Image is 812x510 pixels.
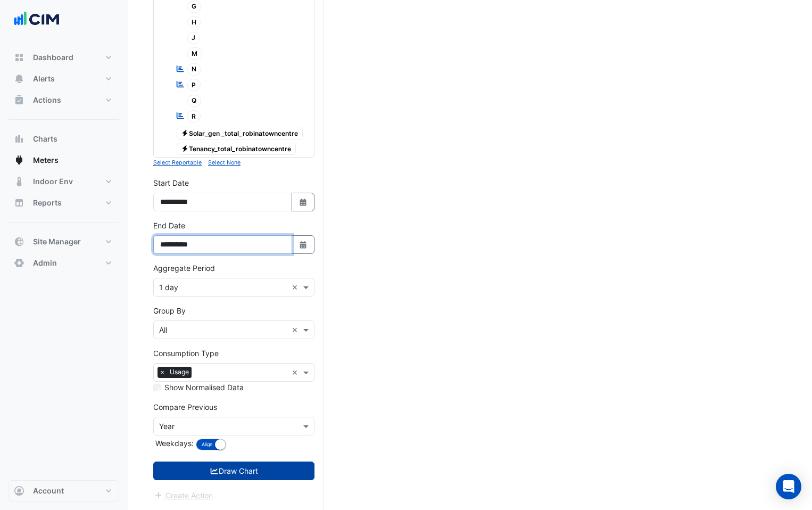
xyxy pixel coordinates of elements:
small: Select Reportable [153,159,202,166]
span: Meters [33,155,59,166]
label: Compare Previous [153,401,217,413]
app-icon: Alerts [14,73,24,84]
button: Actions [9,89,119,111]
button: Site Manager [9,231,119,252]
span: Account [33,486,64,496]
button: Dashboard [9,47,119,68]
span: Reports [33,198,62,208]
span: Actions [33,95,61,105]
span: Clear [292,282,301,293]
span: R [187,110,201,122]
span: Clear [292,324,301,335]
button: Select None [208,158,241,167]
app-icon: Reports [14,198,24,208]
app-icon: Site Manager [14,236,24,247]
span: P [187,79,201,91]
span: G [187,1,202,13]
fa-icon: Select Date [299,240,308,249]
button: Account [9,480,119,501]
span: N [187,63,202,76]
label: End Date [153,220,185,231]
app-icon: Indoor Env [14,176,24,187]
span: Q [187,95,202,107]
label: Start Date [153,177,189,188]
span: Indoor Env [33,176,73,187]
div: Open Intercom Messenger [776,474,801,499]
fa-icon: Electricity [181,145,189,153]
span: Clear [292,367,301,378]
span: M [187,47,203,60]
label: Weekdays: [153,438,194,449]
small: Select None [208,159,241,166]
span: Solar_gen _total_robinatowncentre [177,127,303,139]
img: Company Logo [13,9,61,30]
button: Meters [9,150,119,171]
app-escalated-ticket-create-button: Please draw the charts first [153,490,213,499]
span: Tenancy_total_robinatowncentre [177,143,296,155]
label: Show Normalised Data [164,382,244,393]
app-icon: Admin [14,258,24,268]
button: Admin [9,252,119,274]
span: J [187,32,201,44]
app-icon: Meters [14,155,24,166]
button: Charts [9,128,119,150]
label: Group By [153,305,186,316]
span: Charts [33,134,57,144]
span: Alerts [33,73,55,84]
fa-icon: Reportable [176,80,185,89]
label: Consumption Type [153,348,219,359]
label: Aggregate Period [153,262,215,274]
app-icon: Dashboard [14,52,24,63]
fa-icon: Select Date [299,198,308,207]
fa-icon: Electricity [181,129,189,137]
button: Indoor Env [9,171,119,192]
span: H [187,16,202,28]
button: Select Reportable [153,158,202,167]
button: Reports [9,192,119,213]
button: Draw Chart [153,462,314,480]
span: Site Manager [33,236,81,247]
fa-icon: Reportable [176,111,185,120]
span: Usage [167,367,192,377]
span: Admin [33,258,57,268]
button: Alerts [9,68,119,89]
span: Dashboard [33,52,73,63]
fa-icon: Reportable [176,64,185,73]
app-icon: Charts [14,134,24,144]
app-icon: Actions [14,95,24,105]
span: × [158,367,167,377]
